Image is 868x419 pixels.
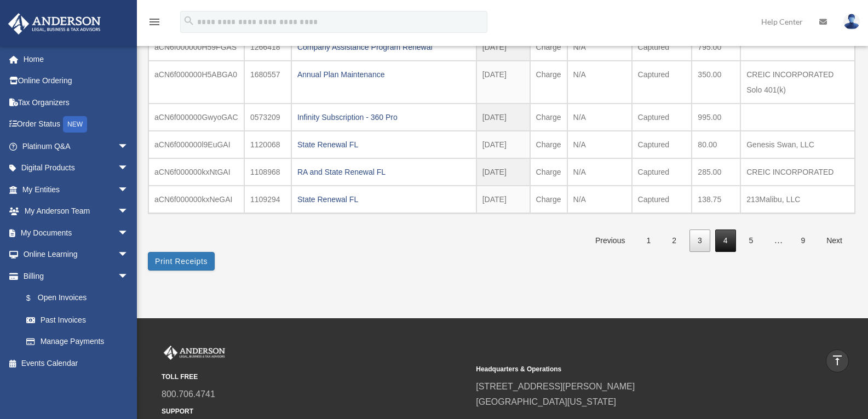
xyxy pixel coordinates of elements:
td: [DATE] [476,186,530,213]
a: 2 [664,229,685,252]
td: N/A [567,158,632,186]
a: Platinum Q&Aarrow_drop_down [8,135,145,157]
span: arrow_drop_down [118,179,140,201]
div: State Renewal FL [297,192,470,207]
img: User Pic [843,14,860,30]
button: Print Receipts [148,252,215,271]
a: 1 [638,229,659,252]
a: 3 [689,229,710,252]
td: [DATE] [476,33,530,61]
small: Headquarters & Operations [476,364,783,375]
td: 795.00 [692,33,740,61]
td: N/A [567,33,632,61]
td: Charge [530,158,567,186]
td: 1120068 [244,131,291,158]
a: Previous [587,229,633,252]
a: 9 [792,229,813,252]
td: aCN6f000000l9EuGAI [148,131,244,158]
td: Charge [530,104,567,131]
td: N/A [567,186,632,213]
td: N/A [567,104,632,131]
td: Charge [530,186,567,213]
a: 4 [715,229,736,252]
a: menu [148,19,161,28]
td: N/A [567,131,632,158]
td: aCN6f000000H5ABGA0 [148,61,244,104]
a: vertical_align_top [826,349,849,372]
td: 213Malibu, LLC [740,186,855,213]
small: SUPPORT [162,406,468,417]
td: N/A [567,61,632,104]
td: Captured [632,131,692,158]
div: NEW [63,116,87,133]
div: State Renewal FL [297,137,470,152]
td: aCN6f000000H59FGAS [148,33,244,61]
a: Past Invoices [15,309,140,331]
img: Anderson Advisors Platinum Portal [162,346,227,360]
td: Captured [632,104,692,131]
td: 350.00 [692,61,740,104]
td: [DATE] [476,104,530,131]
td: CREIC INCORPORATED Solo 401(k) [740,61,855,104]
a: Tax Organizers [8,91,145,113]
a: Digital Productsarrow_drop_down [8,157,145,179]
span: arrow_drop_down [118,200,140,223]
td: Charge [530,33,567,61]
td: Charge [530,61,567,104]
div: RA and State Renewal FL [297,164,470,180]
td: CREIC INCORPORATED [740,158,855,186]
td: Captured [632,186,692,213]
a: Home [8,48,145,70]
a: 5 [741,229,762,252]
td: [DATE] [476,131,530,158]
a: $Open Invoices [15,287,145,309]
td: 1109294 [244,186,291,213]
a: 800.706.4741 [162,389,215,399]
div: Infinity Subscription - 360 Pro [297,110,470,125]
div: Company Assistance Program Renewal [297,39,470,55]
td: Captured [632,61,692,104]
td: 1266418 [244,33,291,61]
a: Events Calendar [8,352,145,374]
td: Captured [632,33,692,61]
a: My Anderson Teamarrow_drop_down [8,200,145,222]
a: Manage Payments [15,331,145,353]
a: [GEOGRAPHIC_DATA][US_STATE] [476,397,616,406]
span: arrow_drop_down [118,135,140,158]
td: 1680557 [244,61,291,104]
td: 1108968 [244,158,291,186]
td: [DATE] [476,158,530,186]
td: 0573209 [244,104,291,131]
td: Captured [632,158,692,186]
span: arrow_drop_down [118,222,140,244]
td: aCN6f000000kxNtGAI [148,158,244,186]
td: 138.75 [692,186,740,213]
i: vertical_align_top [831,354,844,367]
a: Online Ordering [8,70,145,92]
td: [DATE] [476,61,530,104]
td: aCN6f000000GwyoGAC [148,104,244,131]
i: search [183,15,195,27]
a: Online Learningarrow_drop_down [8,244,145,266]
a: My Entitiesarrow_drop_down [8,179,145,200]
td: Charge [530,131,567,158]
td: aCN6f000000kxNeGAI [148,186,244,213]
span: $ [32,291,38,305]
i: menu [148,15,161,28]
a: My Documentsarrow_drop_down [8,222,145,244]
td: 995.00 [692,104,740,131]
span: arrow_drop_down [118,244,140,266]
a: [STREET_ADDRESS][PERSON_NAME] [476,382,635,391]
td: 285.00 [692,158,740,186]
td: 80.00 [692,131,740,158]
a: Next [818,229,850,252]
small: TOLL FREE [162,371,468,383]
span: … [765,236,791,245]
a: Order StatusNEW [8,113,145,136]
div: Annual Plan Maintenance [297,67,470,82]
td: Genesis Swan, LLC [740,131,855,158]
span: arrow_drop_down [118,157,140,180]
img: Anderson Advisors Platinum Portal [5,13,104,35]
span: arrow_drop_down [118,265,140,288]
a: Billingarrow_drop_down [8,265,145,287]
